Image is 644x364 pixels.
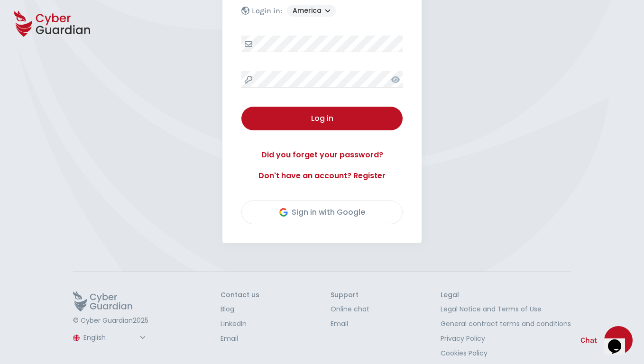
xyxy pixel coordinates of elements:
button: Sign in with Google [241,200,403,224]
div: Sign in with Google [279,207,365,218]
div: Log in [248,113,396,124]
a: Don't have an account? Register [241,170,403,182]
a: Did you forget your password? [241,149,403,161]
button: Log in [241,107,403,130]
